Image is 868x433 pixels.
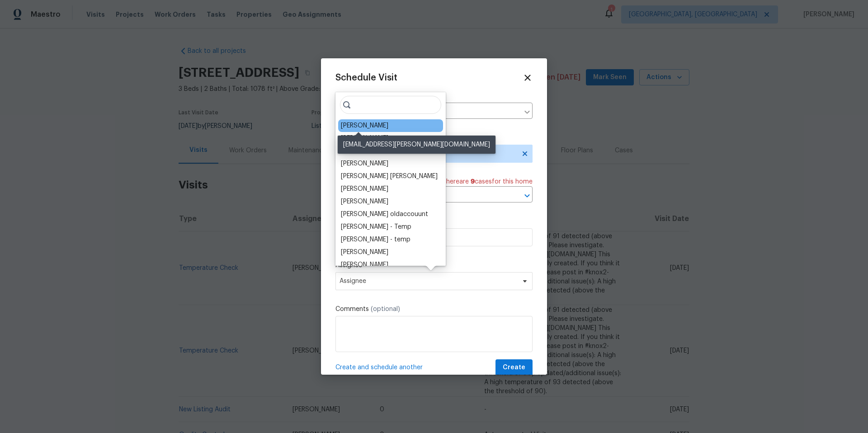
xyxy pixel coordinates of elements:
[341,197,388,206] div: [PERSON_NAME]
[341,235,410,244] div: [PERSON_NAME] - temp
[503,362,525,373] span: Create
[335,363,423,372] span: Create and schedule another
[340,278,517,285] span: Assignee
[442,177,533,186] span: There are case s for this home
[523,73,533,83] span: Close
[341,260,388,269] div: [PERSON_NAME]
[341,210,428,219] div: [PERSON_NAME] oldaccouunt
[335,305,533,314] label: Comments
[341,159,388,168] div: [PERSON_NAME]
[335,73,397,82] span: Schedule Visit
[338,136,495,154] div: [EMAIL_ADDRESS][PERSON_NAME][DOMAIN_NAME]
[495,359,533,376] button: Create
[371,306,400,312] span: (optional)
[341,248,388,257] div: [PERSON_NAME]
[341,134,388,143] div: [PERSON_NAME]
[341,184,388,193] div: [PERSON_NAME]
[341,172,438,181] div: [PERSON_NAME] [PERSON_NAME]
[341,121,388,130] div: [PERSON_NAME]
[521,189,533,202] button: Open
[341,222,411,231] div: [PERSON_NAME] - Temp
[471,179,475,185] span: 9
